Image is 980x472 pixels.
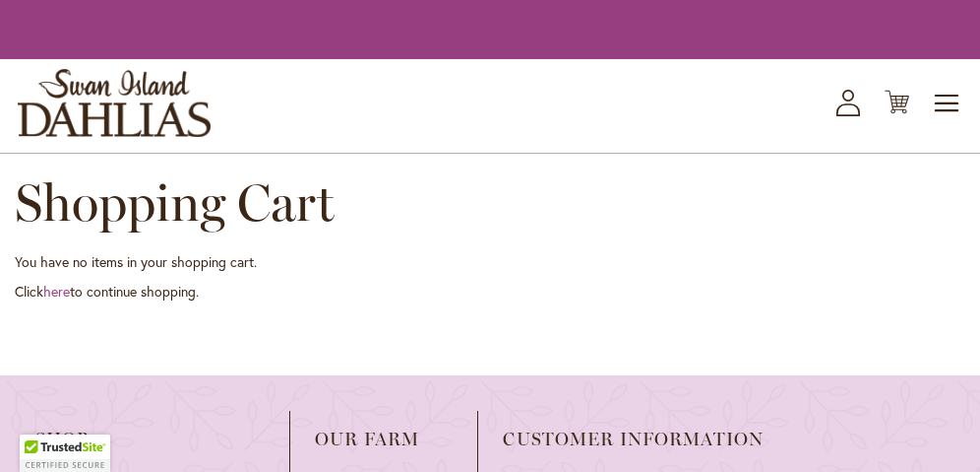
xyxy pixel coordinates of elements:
a: store logo [18,69,211,137]
a: here [43,282,70,301]
div: TrustedSite Certified [20,435,110,472]
span: Our Farm [315,430,453,449]
p: Click to continue shopping. [15,282,965,302]
span: Customer Information [503,430,764,449]
span: Shop [35,430,265,449]
p: You have no items in your shopping cart. [15,252,965,272]
span: Shopping Cart [15,171,335,234]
